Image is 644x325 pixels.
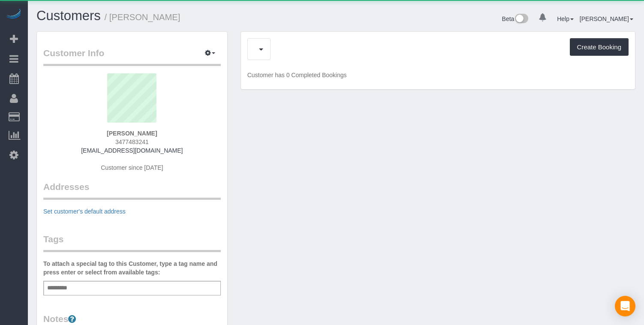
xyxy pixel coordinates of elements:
[107,130,157,137] strong: [PERSON_NAME]
[514,14,528,25] img: New interface
[101,164,163,171] span: Customer since [DATE]
[43,208,126,215] a: Set customer's default address
[615,296,635,316] div: Open Intercom Messenger
[115,138,149,145] span: 3477483241
[502,15,529,22] a: Beta
[247,71,629,79] p: Customer has 0 Completed Bookings
[81,147,183,154] a: [EMAIL_ADDRESS][DOMAIN_NAME]
[43,259,221,277] label: To attach a special tag to this Customer, type a tag name and press enter or select from availabl...
[5,9,22,21] img: Automaid Logo
[105,12,181,22] small: / [PERSON_NAME]
[43,233,221,252] legend: Tags
[570,38,629,56] button: Create Booking
[557,15,574,22] a: Help
[580,15,633,22] a: [PERSON_NAME]
[43,47,221,66] legend: Customer Info
[36,8,101,23] a: Customers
